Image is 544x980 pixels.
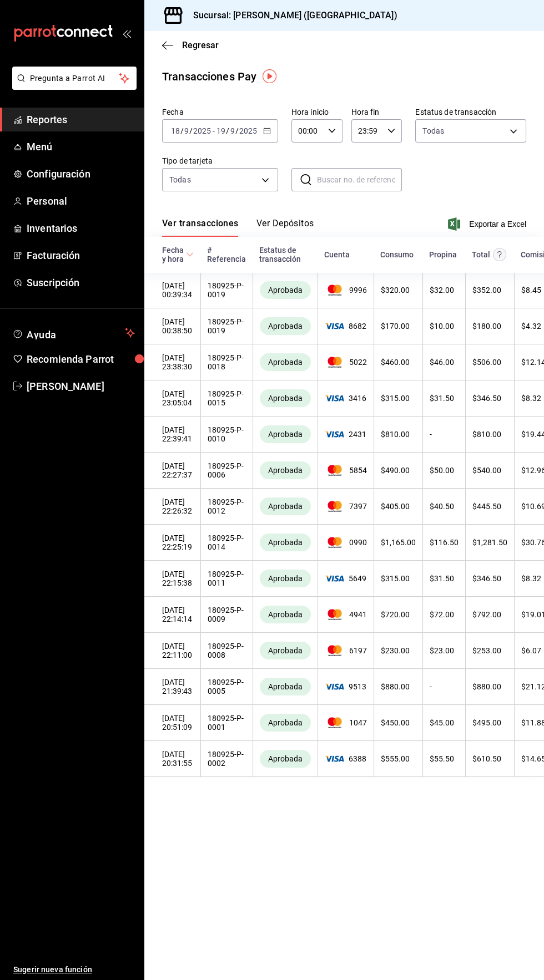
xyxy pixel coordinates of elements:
[169,174,191,185] div: Todas
[381,646,410,655] span: $ 230.00
[422,669,465,705] td: -
[260,534,311,551] div: Transacciones cobradas de manera exitosa.
[230,126,235,135] input: --
[472,358,501,367] span: $ 506.00
[325,465,367,476] span: 5854
[264,646,307,655] span: Aprobada
[472,538,507,547] span: $ 1,281.50
[325,357,367,368] span: 5022
[193,126,211,135] input: ----
[325,285,367,296] span: 9996
[430,754,454,763] span: $ 55.50
[430,502,454,511] span: $ 40.50
[207,246,246,263] div: # Referencia
[162,218,239,237] button: Ver transacciones
[325,322,367,331] span: 8682
[521,394,541,403] span: $ 8.32
[472,646,501,655] span: $ 253.00
[521,646,541,655] span: $ 6.07
[381,718,410,727] span: $ 450.00
[317,169,402,191] input: Buscar no. de referencia
[162,68,256,85] div: Transacciones Pay
[450,217,526,231] button: Exportar a Excel
[325,682,367,691] span: 9513
[381,394,410,403] span: $ 315.00
[8,80,137,92] a: Pregunta a Parrot AI
[27,194,135,209] span: Personal
[144,741,200,777] td: [DATE] 20:31:55
[162,246,184,263] div: Fecha y hora
[472,394,501,403] span: $ 346.50
[144,633,200,669] td: [DATE] 22:11:00
[472,430,501,439] span: $ 810.00
[200,561,253,597] td: 180925-P-0011
[422,417,465,453] td: -
[144,308,200,344] td: [DATE] 00:38:50
[430,538,459,547] span: $ 116.50
[162,246,194,263] span: Fecha y hora
[260,570,311,587] div: Transacciones cobradas de manera exitosa.
[325,609,367,620] span: 4941
[325,537,367,548] span: 0990
[200,489,253,525] td: 180925-P-0012
[144,561,200,597] td: [DATE] 22:15:38
[27,379,135,394] span: [PERSON_NAME]
[260,642,311,659] div: Transacciones cobradas de manera exitosa.
[27,248,135,263] span: Facturación
[162,40,219,50] button: Regresar
[144,417,200,453] td: [DATE] 22:39:41
[430,466,454,475] span: $ 50.00
[429,250,457,259] div: Propina
[351,108,402,116] label: Hora fin
[260,425,311,443] div: Transacciones cobradas de manera exitosa.
[144,525,200,561] td: [DATE] 22:25:19
[264,286,307,294] span: Aprobada
[260,317,311,335] div: Transacciones cobradas de manera exitosa.
[144,344,200,380] td: [DATE] 23:38:30
[381,430,410,439] span: $ 810.00
[472,718,501,727] span: $ 495.00
[472,322,501,331] span: $ 180.00
[260,714,311,732] div: Transacciones cobradas de manera exitosa.
[430,322,454,331] span: $ 10.00
[263,69,276,83] img: Tooltip marker
[430,286,454,294] span: $ 32.00
[27,221,135,236] span: Inventarios
[264,430,307,439] span: Aprobada
[13,964,135,976] span: Sugerir nueva función
[30,73,119,84] span: Pregunta a Parrot AI
[200,741,253,777] td: 180925-P-0002
[430,358,454,367] span: $ 46.00
[144,380,200,417] td: [DATE] 23:05:04
[264,358,307,367] span: Aprobada
[324,250,350,259] div: Cuenta
[200,272,253,308] td: 180925-P-0019
[264,754,307,763] span: Aprobada
[381,466,410,475] span: $ 490.00
[213,126,215,135] span: -
[12,67,137,90] button: Pregunta a Parrot AI
[200,380,253,417] td: 180925-P-0015
[325,754,367,763] span: 6388
[122,29,131,38] button: open_drawer_menu
[200,453,253,489] td: 180925-P-0006
[200,669,253,705] td: 180925-P-0005
[144,669,200,705] td: [DATE] 21:39:43
[144,272,200,308] td: [DATE] 00:39:34
[381,502,410,511] span: $ 405.00
[144,597,200,633] td: [DATE] 22:14:14
[260,678,311,695] div: Transacciones cobradas de manera exitosa.
[200,417,253,453] td: 180925-P-0010
[216,126,226,135] input: --
[430,646,454,655] span: $ 23.00
[256,218,314,237] button: Ver Depósitos
[521,322,541,331] span: $ 4.32
[27,352,135,367] span: Recomienda Parrot
[200,344,253,380] td: 180925-P-0018
[291,108,342,116] label: Hora inicio
[381,574,410,583] span: $ 315.00
[239,126,258,135] input: ----
[430,394,454,403] span: $ 31.50
[472,250,490,259] div: Total
[422,125,444,136] span: Todas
